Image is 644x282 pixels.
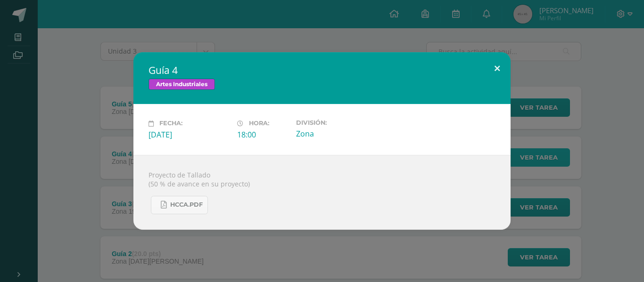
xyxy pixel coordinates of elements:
[149,79,215,90] span: Artes Industriales
[484,52,511,84] button: Close (Esc)
[159,120,182,127] span: Fecha:
[296,129,377,139] div: Zona
[149,129,230,140] div: [DATE]
[170,201,203,209] span: HCCA.pdf
[133,155,511,230] div: Proyecto de Tallado (50 % de avance en su proyecto)
[151,196,208,214] a: HCCA.pdf
[296,119,377,126] label: División:
[249,120,269,127] span: Hora:
[149,64,495,77] h2: Guía 4
[237,129,289,140] div: 18:00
